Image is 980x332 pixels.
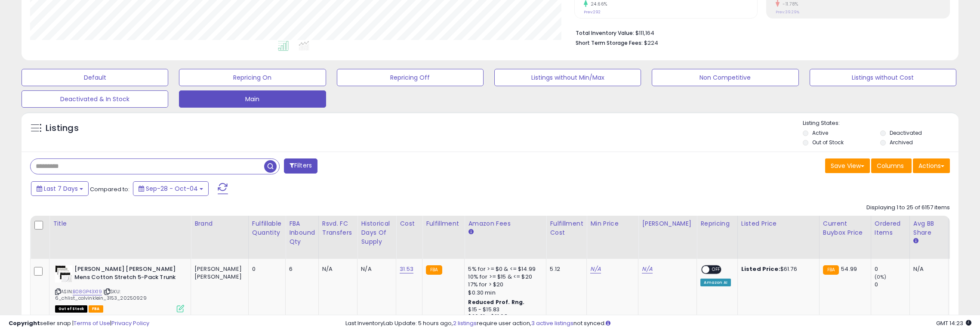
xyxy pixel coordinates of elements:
a: 31.53 [400,265,413,273]
a: Privacy Policy [111,319,149,327]
button: Last 7 Days [31,181,89,196]
small: 24.66% [588,1,607,7]
div: Min Price [590,219,635,228]
img: 41w27k0pFHL._SL40_.jpg [55,265,72,282]
div: Current Buybox Price [823,219,867,237]
div: 10% for >= $15 & <= $20 [468,273,539,281]
small: Amazon Fees. [468,228,473,236]
div: Last InventoryLab Update: 5 hours ago, require user action, not synced. [345,320,971,328]
div: 0 [252,265,279,273]
a: 3 active listings [531,319,573,327]
div: $0.30 min [468,289,539,297]
div: [PERSON_NAME] [PERSON_NAME] [194,265,242,281]
div: Listed Price [741,219,816,228]
a: N/A [590,265,601,273]
div: Title [53,219,187,228]
span: FBA [89,305,103,313]
span: | SKU: 6_chlist_calvinklein_3153_20250929 [55,288,147,301]
div: Avg BB Share [913,219,945,237]
div: Repricing [700,219,733,228]
div: Fulfillable Quantity [252,219,282,237]
button: Filters [284,158,317,174]
a: N/A [642,265,652,273]
span: OFF [710,266,724,273]
div: Rsvd. FC Transfers [322,219,354,237]
label: Deactivated [890,129,922,137]
b: Listed Price: [741,265,780,273]
div: Historical Days Of Supply [361,219,392,246]
label: Archived [890,139,913,146]
div: N/A [361,265,389,273]
button: Listings without Min/Max [494,69,641,86]
span: Last 7 Days [44,184,78,193]
span: $224 [644,39,658,47]
a: 2 listings [453,319,477,327]
div: seller snap | | [9,320,149,328]
div: Amazon AI [700,279,730,286]
div: Fulfillment Cost [550,219,583,237]
div: [PERSON_NAME] [642,219,693,228]
div: Fulfillment [426,219,461,228]
b: Reduced Prof. Rng. [468,298,524,306]
div: N/A [322,265,351,273]
span: 54.99 [841,265,857,273]
label: Active [812,129,828,137]
div: $15 - $15.83 [468,306,539,313]
b: Short Term Storage Fees: [576,39,643,47]
div: Brand [194,219,245,228]
span: All listings that are currently out of stock and unavailable for purchase on Amazon [55,305,87,313]
small: Prev: 39.29% [776,9,799,15]
div: 17% for > $20 [468,281,539,289]
strong: Copyright [9,319,40,327]
li: $111,164 [576,27,943,37]
button: Deactivated & In Stock [22,90,168,108]
button: Listings without Cost [810,69,956,86]
button: Save View [825,158,870,173]
label: Out of Stock [812,139,844,146]
small: Prev: 292 [584,9,601,15]
button: Columns [871,158,912,173]
span: 2025-10-12 14:23 GMT [936,319,971,327]
span: Columns [877,161,904,170]
div: 5.12 [550,265,580,273]
a: Terms of Use [74,319,110,327]
button: Main [179,90,326,108]
button: Non Competitive [652,69,798,86]
button: Repricing Off [337,69,484,86]
div: $20.01 - $21.68 [468,313,539,320]
div: $61.76 [741,265,813,273]
span: Sep-28 - Oct-04 [146,184,198,193]
h5: Listings [46,122,79,134]
div: 6 [289,265,312,273]
small: (0%) [875,273,887,280]
div: 5% for >= $0 & <= $14.99 [468,265,539,273]
span: Compared to: [90,185,129,193]
button: Actions [913,158,950,173]
div: Ordered Items [875,219,906,237]
div: 0 [875,281,909,289]
button: Repricing On [179,69,326,86]
div: Displaying 1 to 25 of 6157 items [866,204,950,212]
small: Avg BB Share. [913,237,918,245]
p: Listing States: [803,119,958,127]
div: Amazon Fees [468,219,542,228]
small: FBA [823,265,839,275]
button: Default [22,69,168,86]
button: Sep-28 - Oct-04 [133,181,209,196]
div: FBA inbound Qty [289,219,315,246]
small: FBA [426,265,442,275]
b: Total Inventory Value: [576,29,634,37]
div: 0 [875,265,909,273]
b: [PERSON_NAME] [PERSON_NAME] Mens Cotton Stretch 5-Pack Trunk [74,265,179,283]
div: N/A [913,265,942,273]
a: B08GP43X19 [73,288,102,295]
div: Cost [400,219,419,228]
div: ASIN: [55,265,184,311]
small: -11.78% [780,1,798,7]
